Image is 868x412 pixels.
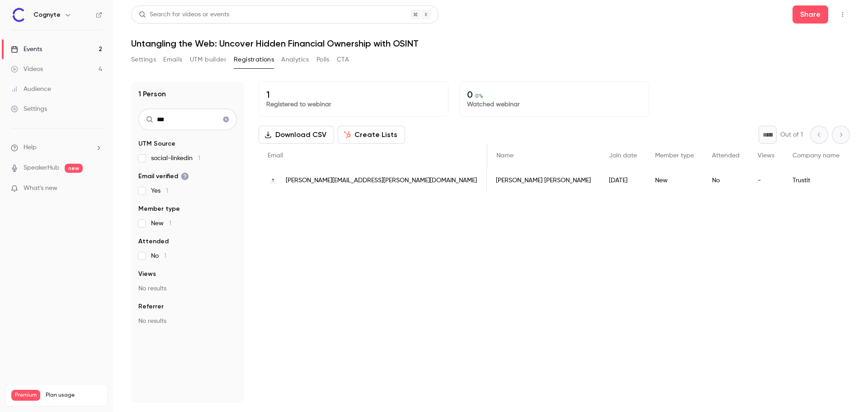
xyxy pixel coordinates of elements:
[600,168,646,193] div: [DATE]
[219,112,233,127] button: Clear search
[24,184,57,193] span: What's new
[138,204,180,213] span: Member type
[151,251,166,260] span: No
[286,176,477,185] span: [PERSON_NAME][EMAIL_ADDRESS][PERSON_NAME][DOMAIN_NAME]
[138,139,237,326] section: facet-groups
[337,52,349,67] button: CTA
[11,45,42,54] div: Events
[11,390,40,401] span: Premium
[266,89,441,100] p: 1
[496,152,514,159] span: Name
[151,154,200,163] span: social-linkedin
[475,93,483,99] span: 0 %
[138,284,237,293] p: No results
[163,52,182,67] button: Emails
[758,152,774,159] span: Views
[234,52,274,67] button: Registrations
[164,253,166,259] span: 1
[467,100,642,109] p: Watched webinar
[131,52,156,67] button: Settings
[703,168,749,193] div: No
[655,152,694,159] span: Member type
[46,392,102,399] span: Plan usage
[11,104,47,114] div: Settings
[793,152,840,159] span: Company name
[190,52,226,67] button: UTM builder
[268,152,283,159] span: Email
[131,38,850,49] h1: Untangling the Web: Uncover Hidden Financial Ownership with OSINT
[780,130,803,139] p: Out of 1
[11,65,43,74] div: Videos
[139,10,229,19] div: Search for videos or events
[166,188,168,194] span: 1
[259,126,334,144] button: Download CSV
[11,143,102,152] li: help-dropdown-opener
[11,85,51,94] div: Audience
[91,185,102,193] iframe: Noticeable Trigger
[793,5,828,24] button: Share
[316,52,330,67] button: Polls
[138,302,164,311] span: Referrer
[138,270,156,279] span: Views
[712,152,740,159] span: Attended
[198,155,200,161] span: 1
[467,89,642,100] p: 0
[11,8,26,22] img: Cognyte
[138,89,166,99] h1: 1 Person
[151,186,168,195] span: Yes
[268,175,278,186] img: trustit.com.ar
[33,10,61,19] h6: Cognyte
[138,317,237,326] p: No results
[266,100,441,109] p: Registered to webinar
[281,52,309,67] button: Analytics
[65,164,83,173] span: new
[487,168,600,193] div: [PERSON_NAME] [PERSON_NAME]
[138,139,175,148] span: UTM Source
[646,168,703,193] div: New
[151,219,171,228] span: New
[338,126,405,144] button: Create Lists
[138,172,189,181] span: Email verified
[24,163,59,173] a: SpeakerHub
[138,237,169,246] span: Attended
[609,152,637,159] span: Join date
[749,168,783,193] div: -
[169,220,171,227] span: 1
[24,143,37,152] span: Help
[783,168,849,193] div: Trustit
